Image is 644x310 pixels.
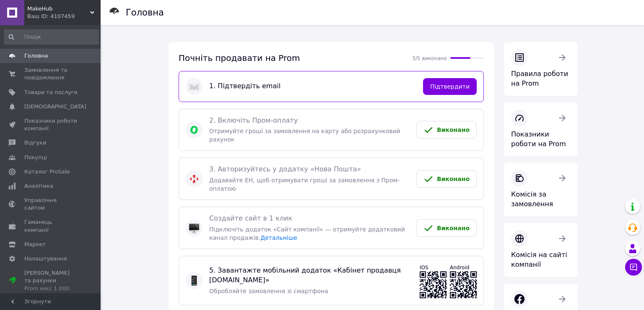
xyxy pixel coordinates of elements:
button: Підтвердити [423,78,477,95]
span: Замовлення та повідомлення [24,66,78,81]
img: :email: [189,81,199,92]
span: 5. Завантажте мобільний додаток «Кабінет продавця [DOMAIN_NAME]» [209,266,413,285]
div: Prom мікс 1 000 [24,285,78,292]
span: Отримуйте гроші за замовлення на карту або розрахунковий рахунок [209,128,400,143]
span: 2. Включіть Пром-оплату [209,116,410,126]
span: Товари та послуги [24,89,78,96]
a: Комісія за замовлення [504,163,578,216]
a: Показники роботи на Prom [504,102,578,156]
span: Виконано [437,225,470,231]
img: avatar image [189,125,199,135]
span: 1. Підтвердіть email [209,81,416,91]
button: Чат з покупцем [625,259,642,276]
span: Показники роботи на Prom [511,130,566,148]
div: Ваш ID: 4107459 [27,13,101,20]
span: [DEMOGRAPHIC_DATA] [24,103,86,110]
span: [PERSON_NAME] та рахунки [24,269,78,292]
span: Підключіть додаток «Сайт компанії» — отримуйте додатковий канал продажів. [209,226,405,241]
span: Управління сайтом [24,197,78,212]
span: Почніть продавати на Prom [179,53,300,63]
h1: Головна [126,8,164,18]
span: 3. Авторизуйтесь у додатку «Нова Пошта» [209,165,410,174]
a: Комісія на сайті компанії [504,223,578,277]
a: Детальніше [260,234,297,241]
span: Комісія на сайті компанії [511,251,567,268]
span: Додавайте ЕН, щоб отримувати гроші за замовлення з Пром-оплатою [209,177,400,192]
span: 3/5 виконано [412,55,447,61]
img: :iphone: [189,276,199,286]
span: Головна [24,52,48,60]
span: MakeHub [27,5,90,13]
span: Покупці [24,154,47,161]
span: Показники роботи компанії [24,117,78,132]
span: Комісія за замовлення [511,190,553,208]
span: Аналітика [24,182,53,190]
a: Правила роботи на Prom [504,42,578,96]
img: :desktop_computer: [189,223,199,233]
span: Налаштування [24,255,67,263]
span: Правила роботи на Prom [511,70,568,87]
span: Гаманець компанії [24,218,78,234]
span: Маркет [24,241,46,248]
span: Відгуки [24,139,46,147]
input: Пошук [4,29,99,45]
span: Создайте сайт в 1 клик [209,214,410,223]
span: Android [450,265,469,271]
span: Каталог ProSale [24,168,70,176]
span: Виконано [437,126,470,133]
span: Обробляйте замовлення зі смартфона [209,288,328,294]
span: Виконано [437,176,470,182]
span: IOS [420,265,428,271]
